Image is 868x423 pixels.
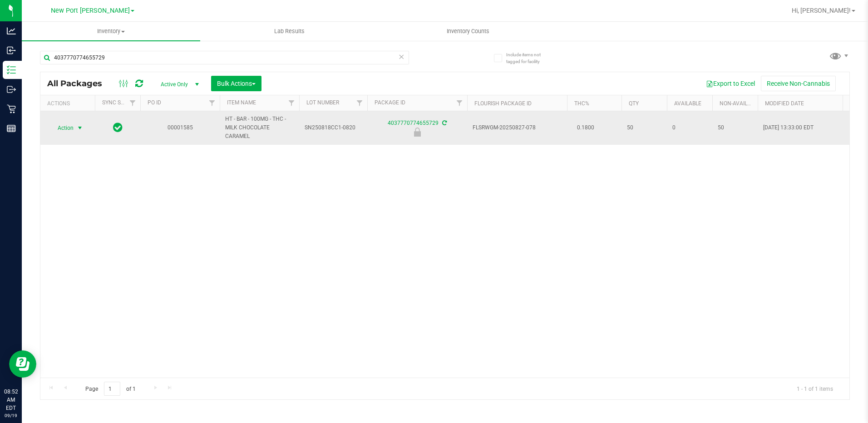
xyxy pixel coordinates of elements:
a: 00001585 [168,124,193,131]
a: THC% [574,100,589,107]
p: 09/19 [4,412,18,419]
span: Include items not tagged for facility [506,51,552,65]
span: Sync from Compliance System [441,120,447,126]
span: 1 - 1 of 1 items [789,382,840,395]
button: Export to Excel [700,76,761,91]
div: Actions [47,100,91,107]
inline-svg: Outbound [7,85,16,94]
a: Inventory Counts [379,22,557,41]
span: Bulk Actions [217,80,256,87]
span: Hi, [PERSON_NAME]! [792,7,851,14]
a: Sync Status [102,99,137,106]
a: Lab Results [200,22,379,41]
span: [DATE] 13:33:00 EDT [763,123,814,132]
div: Newly Received [366,128,469,137]
span: 50 [627,123,661,132]
input: 1 [104,382,120,396]
span: 0 [672,123,707,132]
a: Filter [352,95,367,111]
iframe: Resource center [9,350,36,378]
a: Available [674,100,701,107]
a: Qty [629,100,639,107]
span: SN250818CC1-0820 [305,123,362,132]
a: Flourish Package ID [474,100,532,107]
inline-svg: Inventory [7,65,16,74]
inline-svg: Reports [7,124,16,133]
span: Clear [399,51,405,63]
a: Filter [125,95,140,111]
p: 08:52 AM EDT [4,388,18,412]
inline-svg: Retail [7,104,16,113]
inline-svg: Analytics [7,26,16,35]
inline-svg: Inbound [7,46,16,55]
span: New Port [PERSON_NAME] [51,7,130,15]
a: Filter [284,95,299,111]
a: 4037770774655729 [388,120,439,126]
span: Page of 1 [78,382,143,396]
span: HT - BAR - 100MG - THC - MILK CHOCOLATE CARAMEL [225,115,294,141]
span: All Packages [47,79,111,89]
span: In Sync [113,121,123,134]
a: Filter [452,95,467,111]
button: Bulk Actions [211,76,261,91]
a: Lot Number [306,99,339,106]
span: FLSRWGM-20250827-078 [473,123,562,132]
span: Inventory Counts [434,27,502,35]
a: PO ID [148,99,161,106]
a: Filter [205,95,220,111]
a: Inventory [22,22,200,41]
span: 50 [718,123,752,132]
input: Search Package ID, Item Name, SKU, Lot or Part Number... [40,51,409,64]
a: Item Name [227,99,256,106]
a: Modified Date [765,100,804,107]
span: Action [49,122,74,134]
span: Lab Results [262,27,317,35]
button: Receive Non-Cannabis [761,76,836,91]
a: Package ID [375,99,405,106]
span: 0.1800 [572,121,599,134]
a: Non-Available [720,100,760,107]
span: select [74,122,86,134]
span: Inventory [22,27,200,35]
